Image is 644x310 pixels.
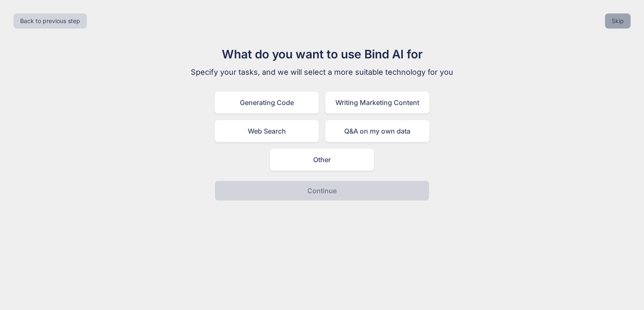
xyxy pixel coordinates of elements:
div: Generating Code [215,92,319,113]
button: Back to previous step [13,13,87,29]
button: Continue [215,181,429,201]
div: Web Search [215,120,319,142]
p: Specify your tasks, and we will select a more suitable technology for you [181,66,463,78]
div: Other [270,149,374,171]
h1: What do you want to use Bind AI for [181,45,463,63]
button: Skip [605,13,631,29]
p: Continue [307,186,337,196]
div: Q&A on my own data [325,120,429,142]
div: Writing Marketing Content [325,92,429,113]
